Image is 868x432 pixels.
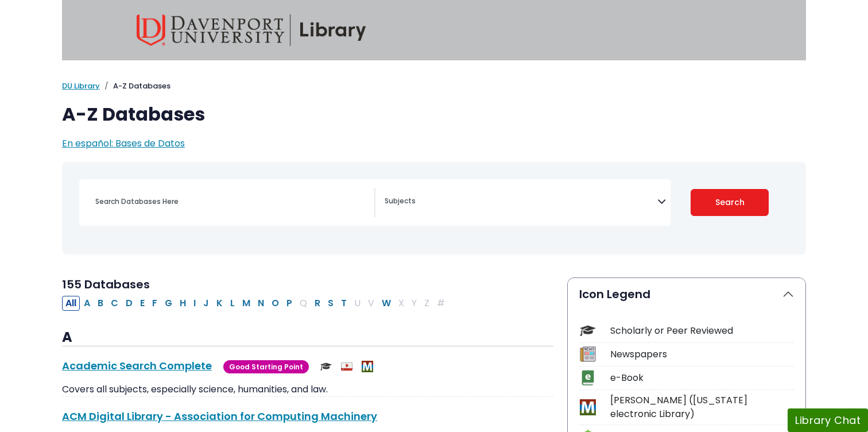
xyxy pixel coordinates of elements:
[62,276,150,292] span: 155 Databases
[610,348,794,361] div: Newspapers
[62,383,553,396] p: Covers all subjects, especially science, humanities, and law.
[80,296,94,311] button: Filter Results A
[62,358,212,373] a: Academic Search Complete
[122,296,136,311] button: Filter Results D
[610,324,794,338] div: Scholarly or Peer Reviewed
[62,329,553,346] h3: A
[62,296,80,311] button: All
[341,361,352,372] img: Audio & Video
[213,296,226,311] button: Filter Results K
[311,296,324,311] button: Filter Results R
[580,323,595,338] img: Icon Scholarly or Peer Reviewed
[580,346,595,362] img: Icon Newspapers
[62,296,449,309] div: Alpha-list to filter by first letter of database name
[62,80,100,91] a: DU Library
[62,103,806,125] h1: A-Z Databases
[176,296,189,311] button: Filter Results H
[362,361,373,372] img: MeL (Michigan electronic Library)
[378,296,394,311] button: Filter Results W
[239,296,254,311] button: Filter Results M
[100,80,170,92] li: A-Z Databases
[161,296,176,311] button: Filter Results G
[88,193,374,210] input: Search database by title or keyword
[268,296,282,311] button: Filter Results O
[94,296,107,311] button: Filter Results B
[227,296,238,311] button: Filter Results L
[580,399,595,415] img: Icon MeL (Michigan electronic Library)
[137,296,148,311] button: Filter Results E
[223,360,309,373] span: Good Starting Point
[385,198,657,207] textarea: Search
[788,408,868,432] button: Library Chat
[320,361,332,372] img: Scholarly or Peer Reviewed
[200,296,212,311] button: Filter Results J
[149,296,161,311] button: Filter Results F
[254,296,268,311] button: Filter Results N
[62,162,806,254] nav: Search filters
[568,278,805,310] button: Icon Legend
[62,409,377,423] a: ACM Digital Library - Association for Computing Machinery
[190,296,199,311] button: Filter Results I
[107,296,122,311] button: Filter Results C
[283,296,296,311] button: Filter Results P
[324,296,337,311] button: Filter Results S
[62,137,185,150] a: En español: Bases de Datos
[137,14,366,46] img: Davenport University Library
[62,80,806,92] nav: breadcrumb
[691,189,769,216] button: Submit for Search Results
[338,296,350,311] button: Filter Results T
[580,370,595,385] img: Icon e-Book
[610,371,794,385] div: e-Book
[610,394,794,421] div: [PERSON_NAME] ([US_STATE] electronic Library)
